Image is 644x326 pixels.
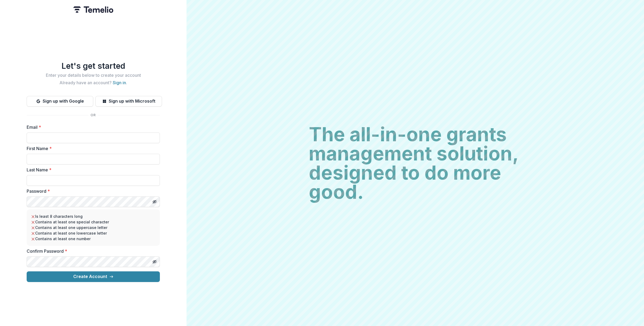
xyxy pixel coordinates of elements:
[95,96,162,107] button: Sign up with Microsoft
[27,80,160,85] h2: Already have an account? .
[150,198,159,206] button: Toggle password visibility
[27,167,157,173] label: Last Name
[27,61,160,71] h1: Let's get started
[27,271,160,282] button: Create Account
[27,188,157,194] label: Password
[31,230,156,236] li: Contains at least one lowercase letter
[27,145,157,152] label: First Name
[31,214,156,219] li: Is least 8 characters long
[73,6,113,13] img: Temelio
[27,96,93,107] button: Sign up with Google
[27,124,157,130] label: Email
[27,248,157,254] label: Confirm Password
[27,73,160,78] h2: Enter your details below to create your account
[113,80,126,85] a: Sign in
[31,236,156,242] li: Contains at least one number
[31,225,156,230] li: Contains at least one uppercase letter
[31,219,156,225] li: Contains at least one special character
[150,257,159,266] button: Toggle password visibility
